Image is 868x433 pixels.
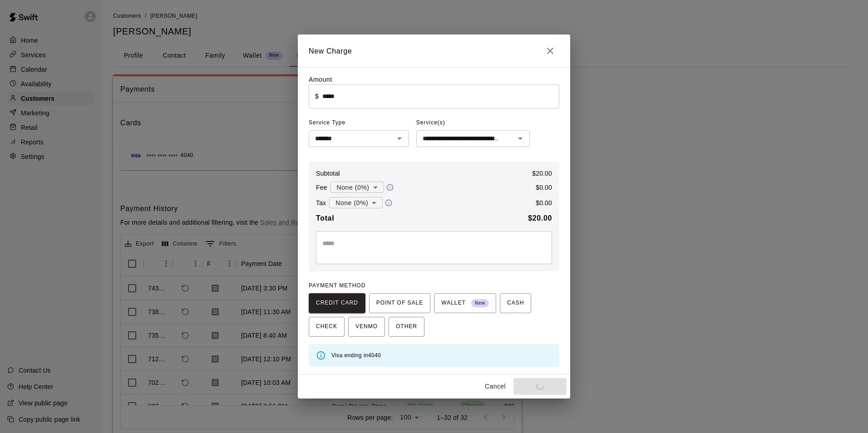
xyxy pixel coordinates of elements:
span: CHECK [316,320,337,334]
button: CREDIT CARD [309,293,365,313]
p: $ [315,92,319,101]
span: New [471,297,489,310]
b: $ 20.00 [528,214,552,222]
button: Cancel [481,378,510,395]
span: POINT OF SALE [376,296,423,310]
button: Close [541,42,559,60]
span: OTHER [396,320,417,334]
span: Service(s) [416,116,445,130]
p: $ 0.00 [536,198,552,207]
p: $ 20.00 [532,169,552,178]
span: VENMO [355,320,378,334]
div: None (0%) [329,194,383,211]
span: Visa ending in 4040 [331,352,381,359]
button: Open [393,132,406,145]
b: Total [316,214,334,222]
span: CASH [507,296,524,310]
button: Open [514,132,527,145]
p: $ 0.00 [536,183,552,192]
button: OTHER [389,317,424,337]
span: CREDIT CARD [316,296,358,310]
label: Amount [309,76,332,83]
p: Tax [316,198,326,207]
span: WALLET [441,296,489,310]
button: WALLET New [434,293,496,313]
span: Service Type [309,116,409,130]
button: CASH [500,293,531,313]
button: VENMO [348,317,385,337]
div: None (0%) [330,179,384,196]
button: POINT OF SALE [369,293,430,313]
h2: New Charge [298,34,570,67]
span: PAYMENT METHOD [309,282,365,289]
button: CHECK [309,317,345,337]
p: Fee [316,183,327,192]
p: Subtotal [316,169,340,178]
